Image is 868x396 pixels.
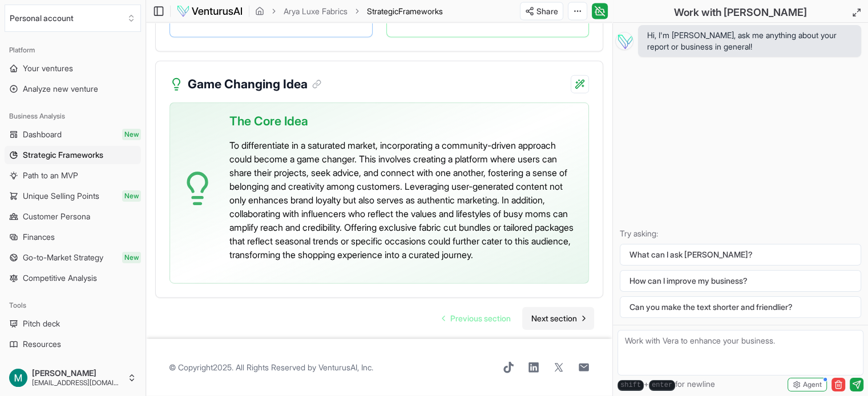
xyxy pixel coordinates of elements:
div: Tools [5,296,141,315]
nav: pagination [433,307,594,330]
span: Next section [531,313,577,324]
span: Unique Selling Points [23,190,99,202]
span: Dashboard [23,129,62,140]
button: Select an organization [5,5,141,32]
a: DashboardNew [5,125,141,144]
button: What can I ask [PERSON_NAME]? [620,244,861,266]
div: Platform [5,41,141,59]
a: Resources [5,335,141,353]
span: New [122,129,141,140]
kbd: shift [617,380,644,391]
h2: Work with [PERSON_NAME] [674,5,807,21]
span: Pitch deck [23,318,60,329]
a: Path to an MVP [5,166,141,185]
a: VenturusAI, Inc [318,362,372,372]
span: Agent [803,380,822,389]
span: Previous section [450,313,511,324]
span: Path to an MVP [23,170,78,181]
span: Frameworks [398,6,443,16]
span: Resources [23,338,61,350]
img: Vera [615,32,633,50]
a: Analyze new venture [5,80,141,98]
a: Customer Persona [5,207,141,226]
span: Analyze new venture [23,83,98,95]
span: Your ventures [23,63,73,74]
a: Go to previous page [433,307,520,330]
span: © Copyright 2025 . All Rights Reserved by . [169,362,373,373]
div: Business Analysis [5,107,141,125]
span: The Core Idea [229,112,308,130]
span: + for newline [617,378,715,391]
button: How can I improve my business? [620,270,861,292]
p: To differentiate in a saturated market, incorporating a community-driven approach could become a ... [229,138,579,262]
a: Finances [5,228,141,246]
span: Customer Persona [23,211,90,222]
span: Hi, I'm [PERSON_NAME], ask me anything about your report or business in general! [647,30,852,52]
span: New [122,252,141,263]
span: StrategicFrameworks [367,6,443,17]
span: New [122,190,141,202]
a: Pitch deck [5,315,141,333]
span: [PERSON_NAME] [32,368,123,378]
img: logo [176,5,243,18]
a: Arya Luxe Fabrics [284,6,348,17]
a: Go to next page [522,307,594,330]
a: Strategic Frameworks [5,146,141,164]
span: [EMAIL_ADDRESS][DOMAIN_NAME] [32,378,123,387]
button: Share [520,2,563,21]
img: ACg8ocJnGLLm4yK10zFNtWzTHEiTFy-VWGZ4nlUHmgGCjUJRK_4ntw=s96-c [9,369,27,387]
span: Competitive Analysis [23,272,97,284]
button: Can you make the text shorter and friendlier? [620,296,861,318]
kbd: enter [649,380,675,391]
a: Unique Selling PointsNew [5,187,141,205]
span: Strategic Frameworks [23,149,103,161]
nav: breadcrumb [255,6,443,17]
button: Agent [788,378,827,391]
a: Go-to-Market StrategyNew [5,248,141,267]
h3: Game Changing Idea [188,75,321,93]
span: Share [536,6,558,17]
button: [PERSON_NAME][EMAIL_ADDRESS][DOMAIN_NAME] [5,364,141,391]
p: Try asking: [620,228,861,239]
a: Competitive Analysis [5,269,141,287]
a: Your ventures [5,59,141,77]
span: Go-to-Market Strategy [23,252,103,263]
span: Finances [23,231,55,243]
